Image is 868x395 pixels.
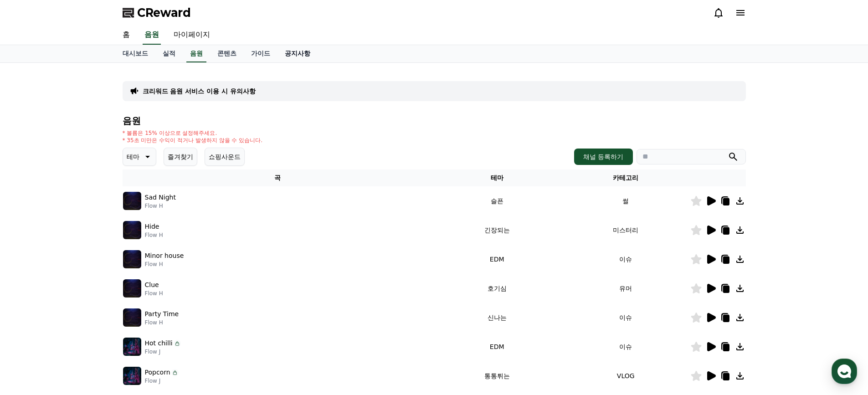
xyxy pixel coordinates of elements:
td: 신나는 [432,303,561,332]
a: 콘텐츠 [210,45,244,62]
th: 곡 [123,169,433,186]
th: 테마 [432,169,561,186]
td: 통통튀는 [432,361,561,390]
p: Flow H [145,290,163,297]
p: 테마 [127,150,139,163]
a: CReward [123,5,191,20]
p: Flow J [145,377,179,385]
a: 크리워드 음원 서비스 이용 시 유의사항 [143,87,256,96]
td: 썰 [561,186,690,215]
button: 즐겨찾기 [164,148,197,166]
td: EDM [432,245,561,274]
a: 가이드 [244,45,277,62]
td: 호기심 [432,274,561,303]
p: Flow J [145,348,181,355]
td: 이슈 [561,303,690,332]
span: 홈 [29,303,34,310]
p: Clue [145,280,159,290]
td: 미스터리 [561,215,690,245]
span: CReward [137,5,191,20]
a: 마이페이지 [166,26,217,45]
p: * 볼륨은 15% 이상으로 설정해주세요. [123,129,263,137]
span: 설정 [141,303,152,310]
button: 채널 등록하기 [574,149,632,165]
td: 유머 [561,274,690,303]
a: 홈 [115,26,137,45]
a: 음원 [186,45,206,62]
p: Party Time [145,309,179,319]
p: Popcorn [145,368,170,377]
a: 홈 [3,289,60,312]
td: EDM [432,332,561,361]
span: 대화 [83,303,94,310]
img: music [123,192,141,210]
h4: 음원 [123,116,746,126]
p: Flow H [145,261,184,268]
p: Hide [145,222,159,231]
a: 공지사항 [277,45,318,62]
button: 테마 [123,148,156,166]
td: 이슈 [561,332,690,361]
p: Hot chilli [145,339,173,348]
img: music [123,367,141,385]
td: VLOG [561,361,690,390]
a: 설정 [118,289,175,312]
button: 쇼핑사운드 [205,148,245,166]
img: music [123,308,141,327]
p: Flow H [145,319,179,326]
a: 음원 [143,26,161,45]
img: music [123,279,141,298]
img: music [123,250,141,268]
td: 긴장되는 [432,215,561,245]
td: 이슈 [561,245,690,274]
td: 슬픈 [432,186,561,215]
img: music [123,338,141,356]
p: * 35초 미만은 수익이 적거나 발생하지 않을 수 있습니다. [123,137,263,144]
a: 실적 [155,45,183,62]
p: Flow H [145,202,176,210]
p: Flow H [145,231,163,239]
p: Minor house [145,251,184,261]
img: music [123,221,141,239]
a: 대화 [60,289,118,312]
a: 대시보드 [115,45,155,62]
p: Sad Night [145,193,176,202]
th: 카테고리 [561,169,690,186]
